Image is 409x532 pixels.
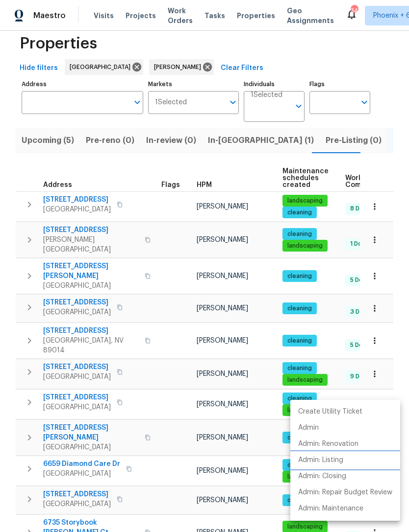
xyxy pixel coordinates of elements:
p: Admin: Listing [298,455,343,465]
p: Admin: Closing [298,471,346,482]
p: Admin: Maintenance [298,504,363,514]
p: Admin: Repair Budget Review [298,487,392,498]
p: Admin: Renovation [298,439,358,449]
p: Admin [298,423,319,433]
p: Create Utility Ticket [298,407,362,417]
